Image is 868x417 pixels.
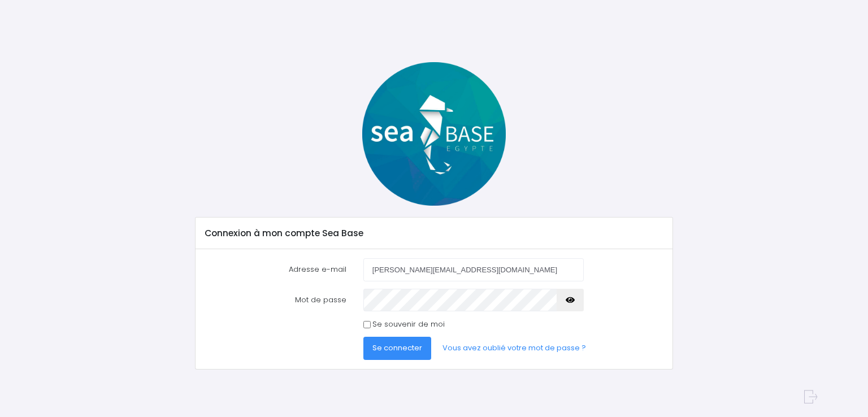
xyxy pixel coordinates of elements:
label: Mot de passe [197,289,355,311]
label: Adresse e-mail [197,258,355,281]
span: Se connecter [372,342,422,353]
div: Connexion à mon compte Sea Base [196,218,672,249]
button: Se connecter [363,337,431,359]
label: Se souvenir de moi [372,319,445,330]
a: Vous avez oublié votre mot de passe ? [433,337,595,359]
